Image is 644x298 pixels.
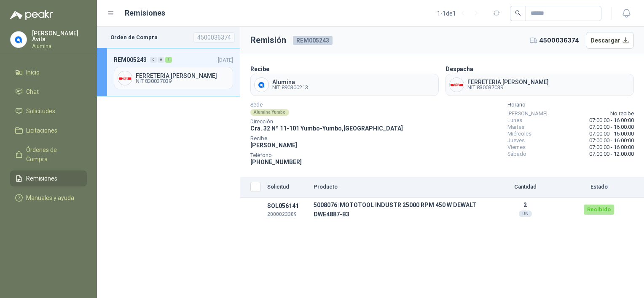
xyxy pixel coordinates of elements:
h1: Remisiones [125,7,165,19]
b: Orden de Compra [110,33,158,42]
span: Inicio [26,68,40,77]
p: 2 [486,202,564,208]
span: No recibe [610,110,634,117]
a: Orden de Compra4500036374 [97,27,240,48]
span: Horario [507,103,634,107]
span: Chat [26,87,39,96]
span: 07:00:00 - 12:00:00 [589,151,634,157]
a: REM005243001[DATE] Company LogoFERRETERIA [PERSON_NAME]NIT 830037039 [97,48,240,96]
td: Recibido [567,198,631,222]
span: Cra. 32 Nº 11-101 Yumbo - Yumbo , [GEOGRAPHIC_DATA] [250,125,403,132]
th: Seleccionar/deseleccionar [240,177,264,198]
td: SOL056141 [264,198,310,222]
span: [PHONE_NUMBER] [250,159,302,165]
div: 0 [158,57,164,63]
a: Solicitudes [10,103,87,119]
div: UN [519,210,532,217]
img: Company Logo [11,32,27,48]
span: [PERSON_NAME] [507,110,547,117]
th: Solicitud [264,177,310,198]
span: NIT 830037039 [136,79,229,84]
span: Lunes [507,117,522,124]
span: Martes [507,124,524,130]
p: 2000023389 [267,210,307,218]
span: Miércoles [507,130,531,137]
span: Órdenes de Compra [26,145,79,164]
span: REM005243 [114,55,147,64]
span: Licitaciones [26,126,57,135]
th: Estado [567,177,631,198]
span: FERRETERIA [PERSON_NAME] [136,73,229,79]
span: Recibe [250,136,403,141]
h3: Remisión [250,34,286,47]
span: Teléfono [250,153,403,157]
div: 4500036374 [193,32,235,43]
p: Alumina [32,44,87,49]
span: Jueves [507,137,525,144]
img: Company Logo [450,78,464,92]
span: Dirección [250,120,403,124]
div: 1 - 1 de 1 [437,7,483,20]
img: Logo peakr [10,10,53,20]
span: Alumina [272,79,308,85]
span: 07:00:00 - 16:00:00 [589,130,634,137]
div: 1 [165,57,172,63]
span: 07:00:00 - 16:00:00 [589,124,634,130]
a: Inicio [10,64,87,80]
a: Chat [10,84,87,100]
b: Despacha [445,66,473,72]
span: Solicitudes [26,106,55,116]
span: [PERSON_NAME] [250,142,297,149]
a: Manuales y ayuda [10,190,87,206]
span: 07:00:00 - 16:00:00 [589,117,634,124]
b: Recibe [250,66,269,72]
td: 5008076 | MOTOTOOL INDUSTR 25000 RPM 450 W DEWALT DWE4887-B3 [310,198,483,222]
span: NIT 830037039 [467,85,549,90]
a: Órdenes de Compra [10,142,87,167]
span: FERRETERIA [PERSON_NAME] [467,79,549,85]
span: 07:00:00 - 16:00:00 [589,137,634,144]
span: Viernes [507,144,526,151]
th: Cantidad [483,177,567,198]
img: Company Logo [118,71,132,85]
span: 07:00:00 - 16:00:00 [589,144,634,151]
span: Manuales y ayuda [26,193,74,202]
span: Sede [250,103,403,107]
button: Descargar [586,32,634,49]
div: 0 [150,57,157,63]
span: NIT 890300213 [272,85,308,90]
span: Remisiones [26,174,57,183]
a: Licitaciones [10,122,87,138]
span: search [515,10,521,16]
span: [DATE] [218,57,233,63]
div: Alumina Yumbo [250,109,289,116]
p: [PERSON_NAME] Avila [32,30,87,42]
span: 4500036374 [539,36,579,45]
span: REM005243 [293,36,333,45]
img: Company Logo [255,78,268,92]
a: Remisiones [10,170,87,186]
span: Sábado [507,151,526,157]
th: Producto [310,177,483,198]
div: Recibido [584,205,614,215]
